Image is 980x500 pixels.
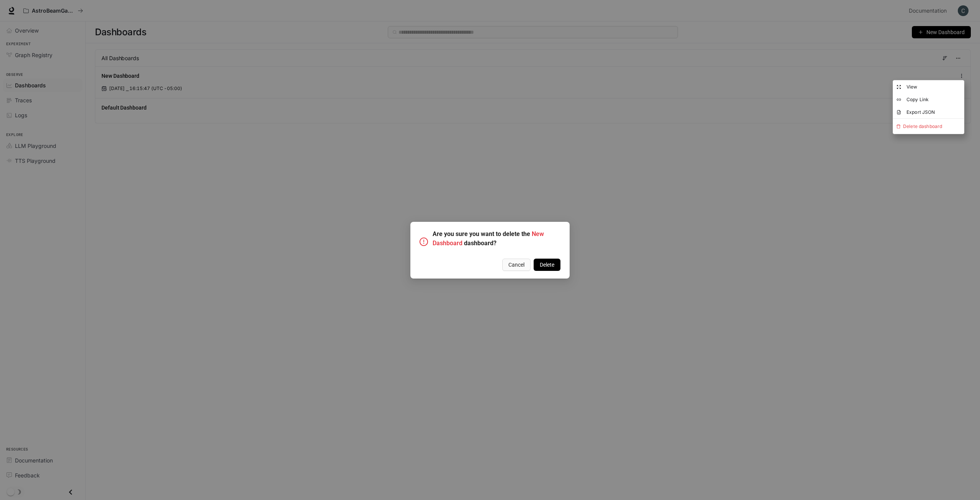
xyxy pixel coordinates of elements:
[893,93,964,106] button: Copy Link
[893,106,964,118] button: Export JSON
[433,230,544,247] span: New Dashboard
[896,124,901,129] span: delete
[893,119,964,134] span: Delete dashboard
[433,230,560,248] h5: Are you sure you want to delete the dashboard?
[508,261,524,269] span: Cancel
[540,261,554,269] span: Delete
[906,97,929,102] span: Copy Link
[906,84,918,90] span: View
[502,259,531,271] button: Cancel
[420,238,428,246] span: exclamation-circle
[534,259,560,271] button: Delete
[906,109,935,115] span: Export JSON
[893,80,964,93] button: View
